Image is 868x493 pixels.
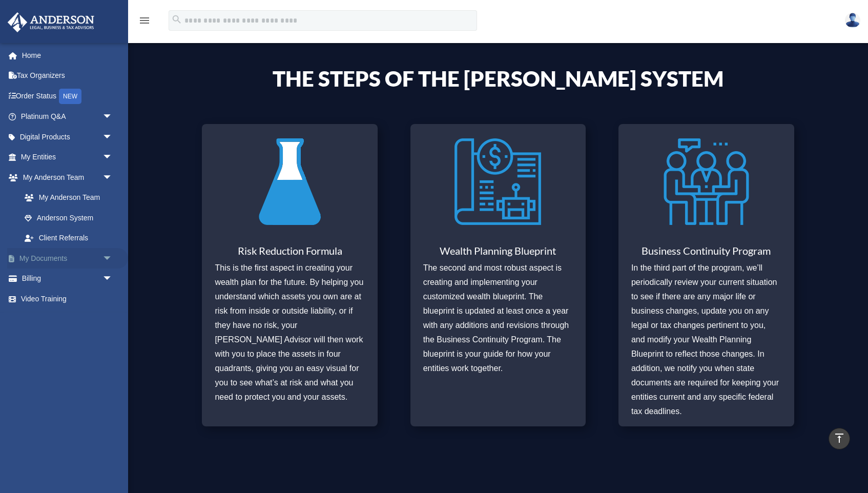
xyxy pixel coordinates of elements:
[215,261,365,404] p: This is the first aspect in creating your wealth plan for the future. By helping you understand w...
[833,432,845,444] i: vertical_align_top
[5,12,97,32] img: Anderson Advisors Platinum Portal
[221,68,775,94] h4: The Steps of the [PERSON_NAME] System
[102,147,123,168] span: arrow_drop_down
[102,269,123,290] span: arrow_drop_down
[845,13,860,28] img: User Pic
[631,245,781,261] h3: Business Continuity Program
[7,147,128,168] a: My Entitiesarrow_drop_down
[59,89,81,104] div: NEW
[14,208,123,228] a: Anderson System
[7,167,128,188] a: My Anderson Teamarrow_drop_down
[7,289,128,309] a: Video Training
[454,132,541,232] img: Wealth Planning Blueprint
[7,248,128,269] a: My Documentsarrow_drop_down
[7,127,128,147] a: Digital Productsarrow_drop_down
[246,132,333,232] img: Risk Reduction Formula
[171,14,182,25] i: search
[102,248,123,269] span: arrow_drop_down
[215,245,365,261] h3: Risk Reduction Formula
[7,45,128,66] a: Home
[423,261,573,376] p: The second and most robust aspect is creating and implementing your customized wealth blueprint. ...
[14,228,128,249] a: Client Referrals
[829,428,850,449] a: vertical_align_top
[423,245,573,261] h3: Wealth Planning Blueprint
[663,132,750,232] img: Business Continuity Program
[102,127,123,148] span: arrow_drop_down
[102,107,123,128] span: arrow_drop_down
[102,167,123,188] span: arrow_drop_down
[7,66,128,86] a: Tax Organizers
[14,188,128,208] a: My Anderson Team
[138,18,151,27] a: menu
[7,107,128,127] a: Platinum Q&Aarrow_drop_down
[138,14,151,27] i: menu
[7,269,128,289] a: Billingarrow_drop_down
[631,261,781,419] p: In the third part of the program, we’ll periodically review your current situation to see if ther...
[7,86,128,107] a: Order StatusNEW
